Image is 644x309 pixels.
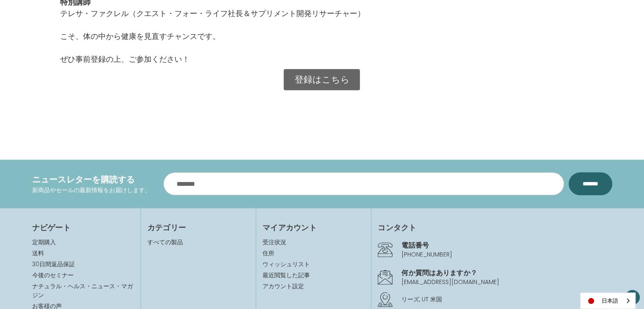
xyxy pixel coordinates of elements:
[401,278,499,286] a: [EMAIL_ADDRESS][DOMAIN_NAME]
[263,260,365,269] a: ウィッシュリスト
[401,250,452,259] a: [PHONE_NUMBER]
[580,292,636,309] div: Language
[32,222,134,233] h4: ナビゲート
[580,292,636,309] aside: Language selected: 日本語
[263,282,365,291] a: アカウント設定
[32,186,151,195] p: 新商品やセールの最新情報をお届けします。
[401,295,612,304] p: リーズ, UT 米国
[263,249,365,258] a: 住所
[263,238,365,247] a: 受注状況
[401,240,612,250] h4: 電話番号
[378,222,612,233] h4: コンタクト
[32,260,75,268] a: 30日間返品保証
[580,293,635,309] a: 日本語
[32,173,151,186] h4: ニュースレターを購読する
[32,271,74,279] a: 今後のセミナー
[147,222,249,233] h4: カテゴリー
[32,282,133,299] a: ナチュラル・ヘルス・ニュース・マガジン
[147,238,183,246] a: すべての製品
[32,249,44,257] a: 送料
[32,238,56,246] a: 定期購入
[401,268,612,278] h4: 何か質問はありますか？
[263,271,365,280] a: 最近閲覧した記事
[284,69,360,90] a: 登録はこちら
[60,8,365,19] p: テレサ・ファクレル（クエスト・フォー・ライフ社長＆サプリメント開発リサーチャー）
[60,53,365,65] p: ぜひ事前登録の上、ご参加ください！
[263,222,365,233] h4: マイアカウント
[60,30,365,42] p: こそ、体の中から健康を見直すチャンスです。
